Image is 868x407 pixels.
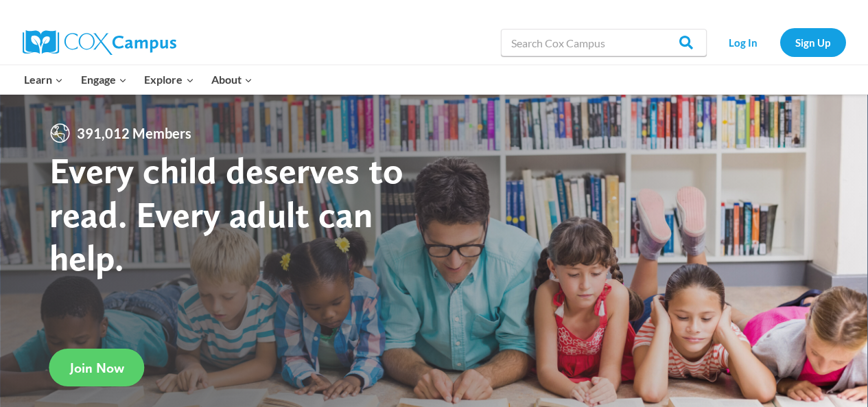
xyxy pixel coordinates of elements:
[49,148,403,279] strong: Every child deserves to read. Every adult can help.
[49,349,145,386] a: Join Now
[24,71,63,89] span: Learn
[81,71,127,89] span: Engage
[211,71,253,89] span: About
[70,360,124,376] span: Join Now
[144,71,193,89] span: Explore
[23,30,176,55] img: Cox Campus
[714,28,846,56] nav: Secondary Navigation
[780,28,846,56] a: Sign Up
[501,29,707,56] input: Search Cox Campus
[71,122,197,144] span: 391,012 Members
[714,28,773,56] a: Log In
[16,65,261,94] nav: Primary Navigation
